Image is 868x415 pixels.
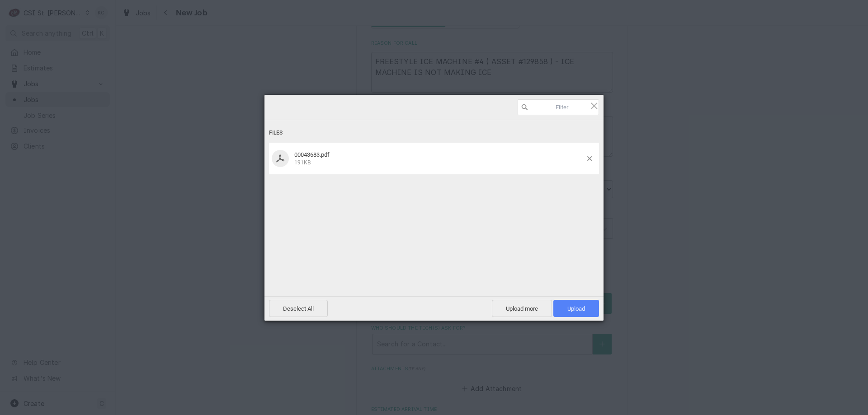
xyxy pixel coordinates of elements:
div: Files [269,125,599,141]
span: Upload more [492,300,552,317]
span: 191KB [294,159,311,166]
span: Deselect All [269,300,328,317]
span: 00043683.pdf [294,151,330,158]
span: Upload [553,300,599,317]
div: 00043683.pdf [292,151,587,166]
input: Filter [518,99,599,115]
span: Upload [567,305,585,312]
span: Click here or hit ESC to close picker [589,101,599,111]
